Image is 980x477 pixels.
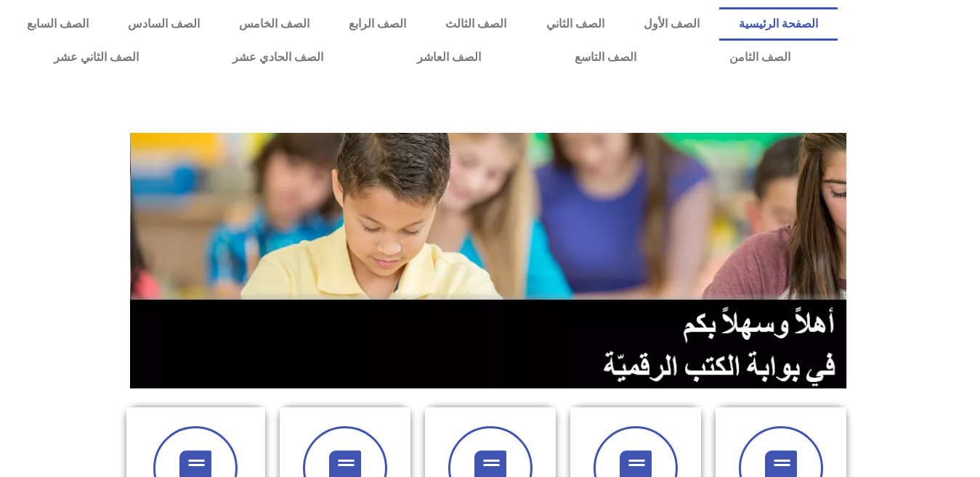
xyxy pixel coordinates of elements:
[527,7,624,41] a: الصف الثاني
[329,7,426,41] a: الصف الرابع
[108,7,219,41] a: الصف السادس
[370,41,528,74] a: الصف العاشر
[683,41,838,74] a: الصف الثامن
[219,7,329,41] a: الصف الخامس
[186,41,370,74] a: الصف الحادي عشر
[7,41,186,74] a: الصف الثاني عشر
[7,7,108,41] a: الصف السابع
[624,7,719,41] a: الصف الأول
[527,41,683,74] a: الصف التاسع
[426,7,526,41] a: الصف الثالث
[719,7,838,41] a: الصفحة الرئيسية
